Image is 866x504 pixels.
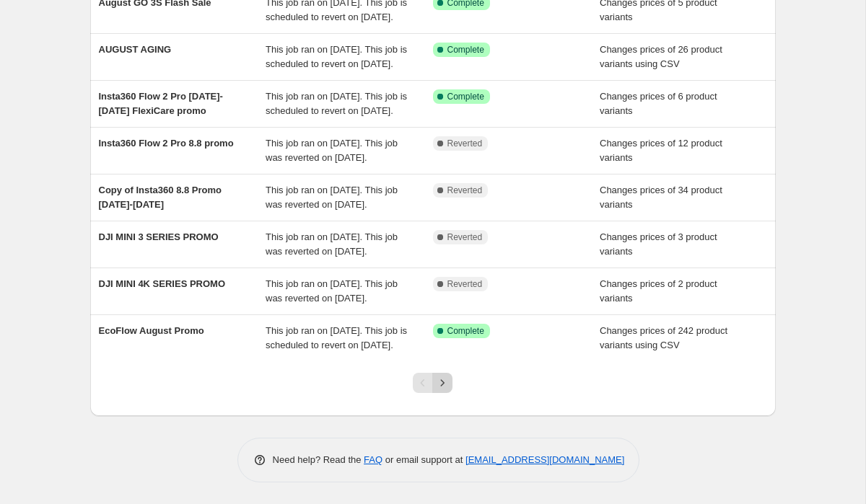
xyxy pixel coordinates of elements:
[447,185,483,196] span: Reverted
[266,325,407,350] span: This job ran on [DATE]. This job is scheduled to revert on [DATE].
[382,454,465,465] span: or email support at
[447,325,484,337] span: Complete
[99,278,226,289] span: DJI MINI 4K SERIES PROMO
[266,231,398,257] span: This job ran on [DATE]. This job was reverted on [DATE].
[266,44,407,69] span: This job ran on [DATE]. This job is scheduled to revert on [DATE].
[447,138,483,149] span: Reverted
[266,91,407,116] span: This job ran on [DATE]. This job is scheduled to revert on [DATE].
[600,185,722,210] span: Changes prices of 34 product variants
[273,454,364,465] span: Need help? Read the
[266,138,398,163] span: This job ran on [DATE]. This job was reverted on [DATE].
[99,138,234,149] span: Insta360 Flow 2 Pro 8.8 promo
[99,231,219,242] span: DJI MINI 3 SERIES PROMO
[266,185,398,210] span: This job ran on [DATE]. This job was reverted on [DATE].
[600,231,717,257] span: Changes prices of 3 product variants
[266,278,398,304] span: This job ran on [DATE]. This job was reverted on [DATE].
[600,44,722,69] span: Changes prices of 26 product variants using CSV
[447,231,483,243] span: Reverted
[99,185,222,210] span: Copy of Insta360 8.8 Promo [DATE]-[DATE]
[447,278,483,290] span: Reverted
[432,373,452,393] button: Next
[413,373,452,393] nav: Pagination
[600,325,727,350] span: Changes prices of 242 product variants using CSV
[447,91,484,102] span: Complete
[99,91,223,116] span: Insta360 Flow 2 Pro [DATE]-[DATE] FlexiCare promo
[600,138,722,163] span: Changes prices of 12 product variants
[600,278,717,304] span: Changes prices of 2 product variants
[600,91,717,116] span: Changes prices of 6 product variants
[364,454,382,465] a: FAQ
[99,325,204,336] span: EcoFlow August Promo
[99,44,172,55] span: AUGUST AGING
[465,454,624,465] a: [EMAIL_ADDRESS][DOMAIN_NAME]
[447,44,484,56] span: Complete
